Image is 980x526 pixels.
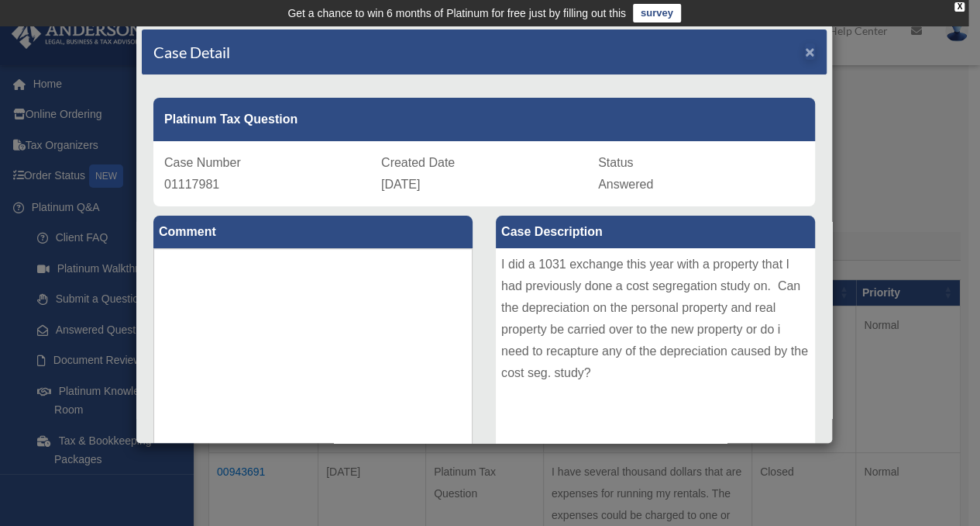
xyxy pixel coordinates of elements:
h4: Case Detail [153,41,230,63]
span: [DATE] [381,178,420,191]
span: Answered [598,178,653,191]
a: survey [633,4,681,22]
div: I did a 1031 exchange this year with a property that I had previously done a cost segregation stu... [496,248,815,481]
button: Close [805,43,815,60]
div: Get a chance to win 6 months of Platinum for free just by filling out this [287,4,626,22]
div: close [954,2,965,12]
label: Comment [153,216,473,248]
span: 01117981 [164,178,219,191]
div: Platinum Tax Question [153,98,815,141]
label: Case Description [496,216,815,248]
span: Case Number [164,156,241,169]
span: × [805,43,815,61]
span: Status [598,156,633,169]
span: Created Date [381,156,455,169]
